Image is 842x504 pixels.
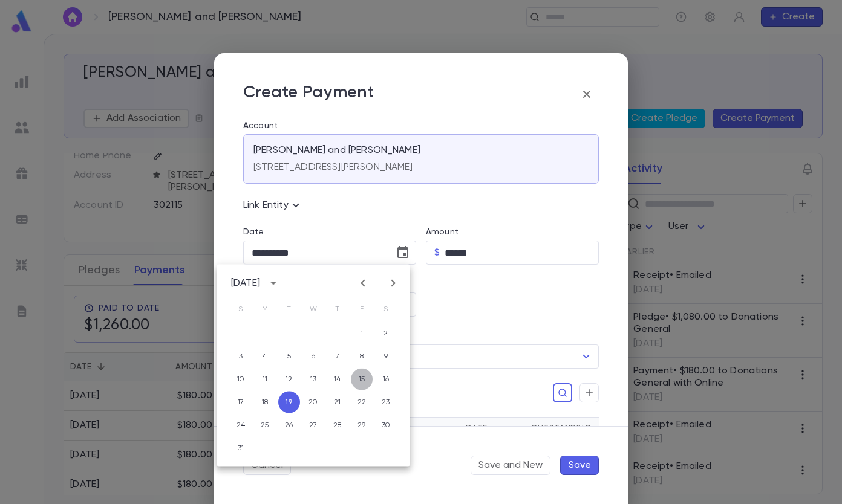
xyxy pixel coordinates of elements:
div: [DATE] [231,277,260,289]
span: Monday [254,297,276,321]
button: 26 [278,415,300,436]
span: Thursday [327,297,348,321]
label: Amount [426,227,459,237]
p: $ [434,247,440,259]
button: Choose date, selected date is Aug 19, 2025 [391,241,415,265]
button: 23 [375,392,397,413]
button: Open [578,348,595,365]
button: 11 [254,369,276,390]
button: 4 [254,346,276,367]
th: Outstanding [519,418,599,440]
button: 7 [327,346,348,367]
button: Next month [383,274,403,293]
button: 27 [302,415,324,436]
span: Tuesday [278,297,300,321]
span: Wednesday [302,297,324,321]
button: Save [560,456,599,475]
button: 30 [375,415,397,436]
button: 17 [230,392,252,413]
button: 2 [375,323,397,344]
button: 14 [327,369,348,390]
button: 6 [302,346,324,367]
button: 15 [351,369,373,390]
button: 5 [278,346,300,367]
button: 1 [351,323,373,344]
th: Date [459,418,519,440]
button: 12 [278,369,300,390]
button: 29 [351,415,373,436]
button: 9 [375,346,397,367]
button: 31 [230,438,252,459]
button: 18 [254,392,276,413]
button: 20 [302,392,324,413]
button: 3 [230,346,252,367]
button: 8 [351,346,373,367]
button: 24 [230,415,252,436]
span: Sunday [230,297,252,321]
button: 21 [327,392,348,413]
label: Date [243,227,416,237]
span: Friday [351,297,373,321]
button: calendar view is open, switch to year view [264,274,283,293]
p: Link Entity [243,198,303,213]
span: Saturday [375,297,397,321]
button: 22 [351,392,373,413]
button: 25 [254,415,276,436]
button: 19 [278,392,300,413]
button: 10 [230,369,252,390]
button: Previous month [353,274,373,293]
label: Account [243,121,599,131]
p: Create Payment [243,82,374,106]
button: Save and New [471,456,550,475]
button: 28 [327,415,348,436]
p: [STREET_ADDRESS][PERSON_NAME] [253,161,413,173]
button: 13 [302,369,324,390]
button: 16 [375,369,397,390]
p: [PERSON_NAME] and [PERSON_NAME] [253,144,420,157]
